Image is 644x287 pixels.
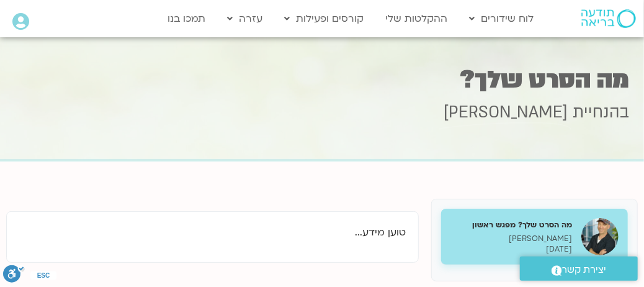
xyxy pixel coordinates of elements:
[450,219,572,230] h5: מה הסרט שלך? מפגש ראשון
[573,101,629,124] span: בהנחיית
[520,257,638,281] a: יצירת קשר
[15,68,629,92] h1: מה הסרט שלך?
[581,9,636,28] img: תודעה בריאה
[279,7,370,30] a: קורסים ופעילות
[450,234,572,244] p: [PERSON_NAME]
[562,262,607,278] span: יצירת קשר
[221,7,269,30] a: עזרה
[463,7,540,30] a: לוח שידורים
[380,7,454,30] a: ההקלטות שלי
[581,218,619,255] img: מה הסרט שלך? מפגש ראשון
[450,244,572,255] p: [DATE]
[19,224,406,241] p: טוען מידע...
[161,7,212,30] a: תמכו בנו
